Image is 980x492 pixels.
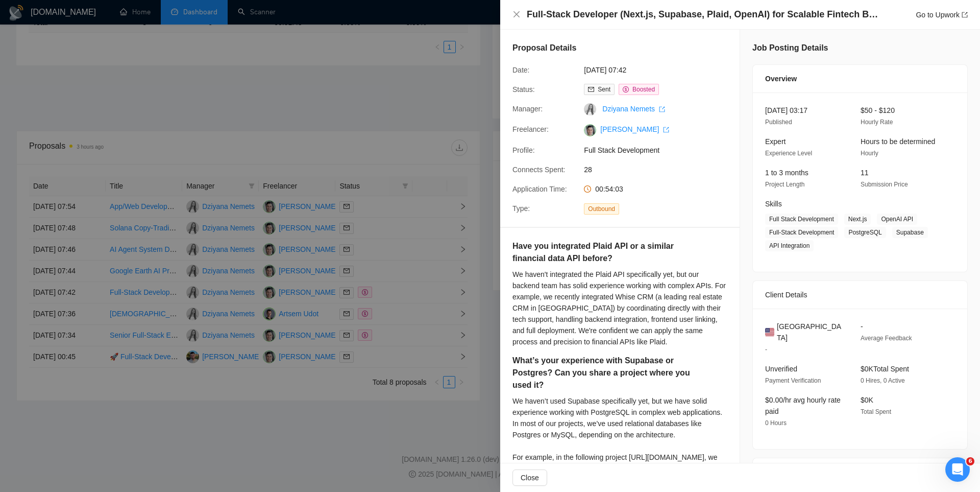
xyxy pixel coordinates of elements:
span: Outbound [584,203,619,215]
span: Overview [765,73,797,84]
span: 28 [584,164,737,175]
span: Type: [512,204,530,213]
span: $0.00/hr avg hourly rate paid [765,396,841,415]
div: Client Details [765,281,955,309]
span: $0K [861,396,873,404]
span: 0 Hires, 0 Active [861,377,905,384]
span: [DATE] 03:17 [765,106,807,114]
span: $50 - $120 [861,106,895,114]
span: Sent [598,86,610,93]
h5: Job Posting Details [752,42,828,54]
span: Full-Stack Development [765,227,838,238]
span: Manager: [512,105,543,113]
span: Skills [765,200,782,208]
span: 11 [861,169,869,177]
span: Close [521,472,539,483]
span: Unverified [765,365,797,373]
span: [GEOGRAPHIC_DATA] [777,321,844,343]
span: Next.js [844,214,871,225]
a: Go to Upworkexport [916,11,968,19]
span: mail [588,86,594,92]
span: export [962,12,968,18]
img: c1Tebym3BND9d52IcgAhOjDIggZNrr93DrArCnDDhQCo9DNa2fMdUdlKkX3cX7l7jn [584,124,596,136]
span: - [765,346,767,353]
span: export [663,127,669,133]
h5: What’s your experience with Supabase or Postgres? Can you share a project where you used it? [512,355,695,391]
span: close [512,10,521,18]
h5: Proposal Details [512,42,576,54]
a: Dziyana Nemets export [602,105,665,113]
span: Average Feedback [861,335,912,342]
iframe: Intercom live chat [945,457,970,482]
span: Published [765,119,792,126]
span: [DATE] 07:42 [584,64,737,76]
span: Full Stack Development [584,145,737,156]
span: Project Length [765,181,804,188]
span: 1 to 3 months [765,169,808,177]
span: Expert [765,137,786,146]
h5: Have you integrated Plaid API or a similar financial data API before? [512,240,695,265]
span: Hours to be determined [861,137,935,146]
span: Freelancer: [512,125,549,133]
div: We haven't integrated the Plaid API specifically yet, but our backend team has solid experience w... [512,269,727,347]
span: Supabase [892,227,928,238]
span: PostgreSQL [844,227,886,238]
span: export [659,106,665,112]
span: API Integration [765,240,814,251]
button: Close [512,470,547,486]
span: Full Stack Development [765,214,838,225]
span: clock-circle [584,185,591,193]
img: 🇺🇸 [765,326,774,338]
span: Payment Verification [765,377,821,384]
span: Boosted [632,86,655,93]
button: Close [512,10,521,19]
span: Date: [512,66,529,74]
span: dollar [623,86,629,92]
span: Application Time: [512,185,567,193]
h4: Full-Stack Developer (Next.js, Supabase, Plaid, OpenAI) for Scalable Fintech Build [527,8,879,21]
span: Hourly [861,150,878,157]
span: OpenAI API [877,214,917,225]
span: - [861,322,863,331]
div: Job Description [765,458,955,486]
span: Experience Level [765,150,812,157]
span: 0 Hours [765,419,787,427]
span: Status: [512,85,535,93]
span: Profile: [512,146,535,154]
span: Hourly Rate [861,119,893,126]
span: Submission Price [861,181,908,188]
span: Total Spent [861,408,891,415]
a: [PERSON_NAME] export [600,125,669,133]
span: $0K Total Spent [861,365,909,373]
span: Connects Spent: [512,166,566,174]
span: 6 [966,457,974,465]
span: 00:54:03 [595,185,623,193]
